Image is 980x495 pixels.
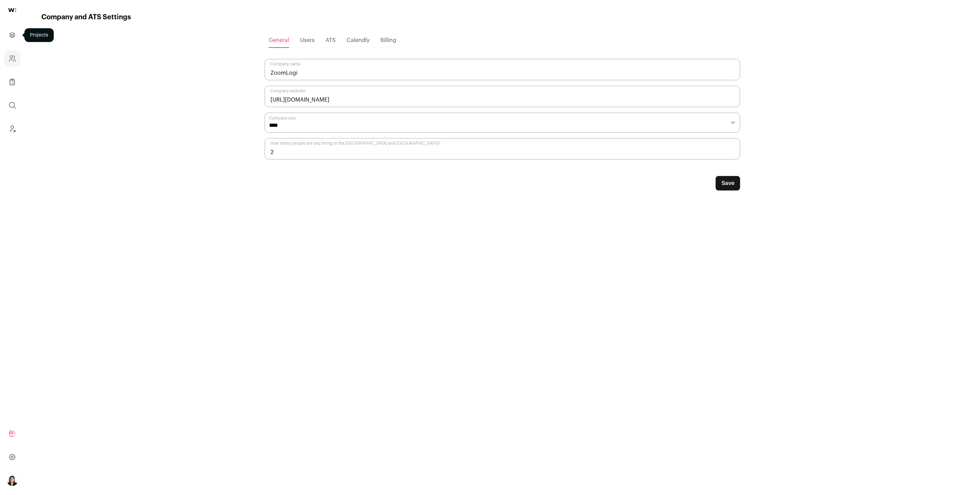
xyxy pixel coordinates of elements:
[347,38,369,43] span: Calendly
[716,176,740,190] button: Save
[269,38,289,43] span: General
[265,86,740,107] input: Company website
[41,12,131,22] h1: Company and ATS Settings
[380,38,396,43] span: Billing
[380,33,396,47] a: Billing
[4,121,20,137] a: Leads (Backoffice)
[7,475,18,486] button: Open dropdown
[4,50,20,67] a: Company and ATS Settings
[24,28,54,42] div: Projects
[8,8,16,12] img: wellfound-shorthand-0d5821cbd27db2630d0214b213865d53afaa358527fdda9d0ea32b1df1b89c2c.svg
[300,38,315,43] span: Users
[347,33,369,47] a: Calendly
[265,138,740,159] input: How many people are you hiring in the US and Canada?
[4,27,20,43] a: Projects
[265,59,740,80] input: Company name
[326,33,336,47] a: ATS
[326,38,336,43] span: ATS
[4,74,20,90] a: Company Lists
[7,475,18,486] img: 13709957-medium_jpg
[300,33,315,47] a: Users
